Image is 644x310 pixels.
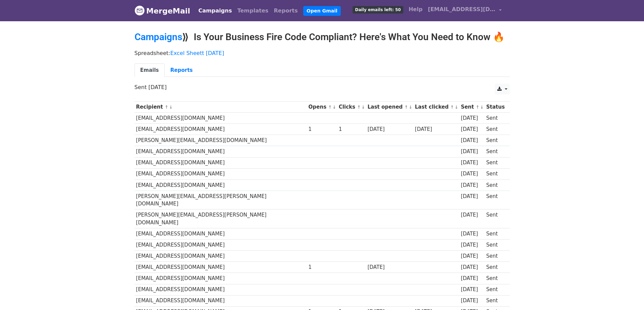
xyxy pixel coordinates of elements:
td: [EMAIL_ADDRESS][DOMAIN_NAME] [135,262,307,273]
div: [DATE] [461,286,483,293]
th: Opens [307,102,337,113]
td: Sent [484,239,506,251]
div: [DATE] [367,125,411,133]
div: [DATE] [367,263,411,271]
td: [EMAIL_ADDRESS][DOMAIN_NAME] [135,228,307,239]
th: Last clicked [413,102,459,113]
a: Campaigns [196,4,235,18]
div: [DATE] [461,297,483,305]
a: Excel Sheett [DATE] [170,50,224,56]
div: [DATE] [461,181,483,189]
a: ↑ [404,105,408,110]
div: [DATE] [461,241,483,249]
a: ↑ [450,105,454,110]
img: MergeMail logo [135,5,145,16]
div: 1 [308,263,335,271]
a: Reports [271,4,301,18]
div: [DATE] [461,148,483,156]
td: Sent [484,191,506,209]
a: Templates [235,4,271,18]
td: [EMAIL_ADDRESS][DOMAIN_NAME] [135,295,307,306]
a: ↑ [357,105,361,110]
a: ↑ [165,105,168,110]
th: Last opened [366,102,413,113]
div: [DATE] [461,125,483,133]
td: [EMAIL_ADDRESS][DOMAIN_NAME] [135,113,307,124]
td: Sent [484,273,506,284]
div: [DATE] [461,230,483,238]
div: [DATE] [461,193,483,200]
td: [EMAIL_ADDRESS][DOMAIN_NAME] [135,168,307,179]
td: Sent [484,113,506,124]
a: Help [406,3,425,16]
td: [PERSON_NAME][EMAIL_ADDRESS][PERSON_NAME][DOMAIN_NAME] [135,209,307,228]
a: ↓ [169,105,173,110]
a: Reports [165,63,198,77]
div: [DATE] [461,137,483,144]
td: [EMAIL_ADDRESS][DOMAIN_NAME] [135,273,307,284]
td: Sent [484,209,506,228]
a: Campaigns [135,31,182,43]
div: [DATE] [461,275,483,282]
a: ↓ [480,105,484,110]
td: Sent [484,157,506,168]
p: Spreadsheet: [135,50,510,57]
td: [EMAIL_ADDRESS][DOMAIN_NAME] [135,124,307,135]
div: [DATE] [415,125,457,133]
th: Clicks [337,102,366,113]
td: [EMAIL_ADDRESS][DOMAIN_NAME] [135,179,307,191]
td: [EMAIL_ADDRESS][DOMAIN_NAME] [135,251,307,262]
td: [PERSON_NAME][EMAIL_ADDRESS][PERSON_NAME][DOMAIN_NAME] [135,191,307,209]
h2: ⟫ Is Your Business Fire Code Compliant? Here's What You Need to Know 🔥 [135,31,510,43]
a: MergeMail [135,4,190,18]
td: [EMAIL_ADDRESS][DOMAIN_NAME] [135,146,307,157]
td: [EMAIL_ADDRESS][DOMAIN_NAME] [135,284,307,295]
td: Sent [484,228,506,239]
a: ↑ [476,105,479,110]
a: Open Gmail [303,6,341,16]
div: [DATE] [461,170,483,178]
th: Sent [459,102,484,113]
a: Daily emails left: 50 [350,3,406,16]
a: Emails [135,63,165,77]
th: Status [484,102,506,113]
div: 1 [339,125,364,133]
span: Daily emails left: 50 [353,6,403,13]
a: [EMAIL_ADDRESS][DOMAIN_NAME] [425,3,504,19]
td: Sent [484,146,506,157]
td: Sent [484,262,506,273]
a: ↓ [361,105,365,110]
td: [PERSON_NAME][EMAIL_ADDRESS][DOMAIN_NAME] [135,135,307,146]
p: Sent [DATE] [135,84,510,91]
td: Sent [484,135,506,146]
a: ↓ [333,105,336,110]
td: Sent [484,168,506,179]
div: 1 [308,125,335,133]
th: Recipient [135,102,307,113]
a: ↑ [328,105,332,110]
td: Sent [484,284,506,295]
div: [DATE] [461,252,483,260]
a: ↓ [455,105,458,110]
td: [EMAIL_ADDRESS][DOMAIN_NAME] [135,157,307,168]
div: [DATE] [461,211,483,219]
div: [DATE] [461,263,483,271]
div: [DATE] [461,114,483,122]
td: Sent [484,124,506,135]
td: [EMAIL_ADDRESS][DOMAIN_NAME] [135,239,307,251]
td: Sent [484,179,506,191]
span: [EMAIL_ADDRESS][DOMAIN_NAME] [428,5,496,13]
td: Sent [484,251,506,262]
td: Sent [484,295,506,306]
div: [DATE] [461,159,483,167]
a: ↓ [409,105,412,110]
